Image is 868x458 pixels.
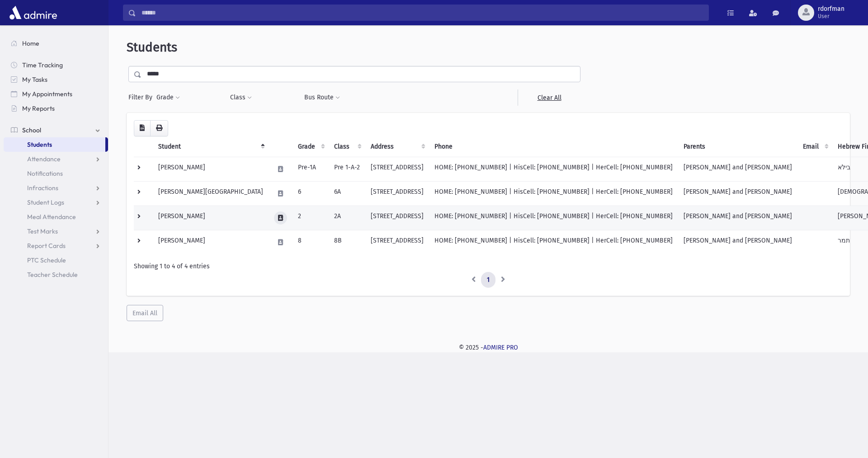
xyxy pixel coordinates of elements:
[153,136,269,157] th: Student: activate to sort column descending
[4,123,108,137] a: School
[27,140,52,149] span: Students
[22,39,39,47] span: Home
[4,210,108,224] a: Meal Attendance
[429,181,678,206] td: HOME: [PHONE_NUMBER] | HisCell: [PHONE_NUMBER] | HerCell: [PHONE_NUMBER]
[429,157,678,181] td: HOME: [PHONE_NUMBER] | HisCell: [PHONE_NUMBER] | HerCell: [PHONE_NUMBER]
[365,230,429,254] td: [STREET_ADDRESS]
[4,36,108,51] a: Home
[329,181,365,206] td: 6A
[365,181,429,206] td: [STREET_ADDRESS]
[27,155,61,163] span: Attendance
[678,181,797,206] td: [PERSON_NAME] and [PERSON_NAME]
[429,206,678,230] td: HOME: [PHONE_NUMBER] | HisCell: [PHONE_NUMBER] | HerCell: [PHONE_NUMBER]
[678,157,797,181] td: [PERSON_NAME] and [PERSON_NAME]
[4,267,108,282] a: Teacher Schedule
[22,126,41,134] span: School
[27,184,58,192] span: Infractions
[429,136,678,157] th: Phone
[678,206,797,230] td: [PERSON_NAME] and [PERSON_NAME]
[4,195,108,210] a: Student Logs
[329,157,365,181] td: Pre 1-A-2
[27,213,76,221] span: Meal Attendance
[153,157,269,181] td: [PERSON_NAME]
[329,206,365,230] td: 2A
[304,89,340,106] button: Bus Route
[818,13,844,20] span: User
[22,61,63,69] span: Time Tracking
[134,262,843,271] div: Showing 1 to 4 of 4 entries
[678,230,797,254] td: [PERSON_NAME] and [PERSON_NAME]
[27,256,66,264] span: PTC Schedule
[4,101,108,116] a: My Reports
[27,169,63,178] span: Notifications
[153,181,269,206] td: [PERSON_NAME][GEOGRAPHIC_DATA]
[7,4,59,22] img: AdmirePro
[4,181,108,195] a: Infractions
[123,343,854,352] div: © 2025 -
[127,305,163,321] button: Email All
[4,58,108,72] a: Time Tracking
[481,272,495,288] a: 1
[329,136,365,157] th: Class: activate to sort column ascending
[365,206,429,230] td: [STREET_ADDRESS]
[27,271,78,279] span: Teacher Schedule
[4,137,105,152] a: Students
[292,206,329,230] td: 2
[27,227,58,235] span: Test Marks
[365,157,429,181] td: [STREET_ADDRESS]
[4,166,108,181] a: Notifications
[27,198,64,206] span: Student Logs
[4,253,108,267] a: PTC Schedule
[230,89,252,106] button: Class
[4,72,108,87] a: My Tasks
[127,40,177,55] span: Students
[136,5,708,21] input: Search
[128,93,156,102] span: Filter By
[292,157,329,181] td: Pre-1A
[150,120,168,136] button: Print
[292,230,329,254] td: 8
[153,230,269,254] td: [PERSON_NAME]
[678,136,797,157] th: Parents
[22,75,47,84] span: My Tasks
[4,224,108,238] a: Test Marks
[22,104,55,112] span: My Reports
[818,5,844,13] span: rdorfman
[329,230,365,254] td: 8B
[483,344,518,351] a: ADMIRE PRO
[292,136,329,157] th: Grade: activate to sort column ascending
[518,89,580,106] a: Clear All
[4,238,108,253] a: Report Cards
[292,181,329,206] td: 6
[365,136,429,157] th: Address: activate to sort column ascending
[156,89,180,106] button: Grade
[429,230,678,254] td: HOME: [PHONE_NUMBER] | HisCell: [PHONE_NUMBER] | HerCell: [PHONE_NUMBER]
[153,206,269,230] td: [PERSON_NAME]
[4,152,108,166] a: Attendance
[4,87,108,101] a: My Appointments
[797,136,832,157] th: Email: activate to sort column ascending
[22,90,72,98] span: My Appointments
[27,242,66,250] span: Report Cards
[134,120,151,136] button: CSV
